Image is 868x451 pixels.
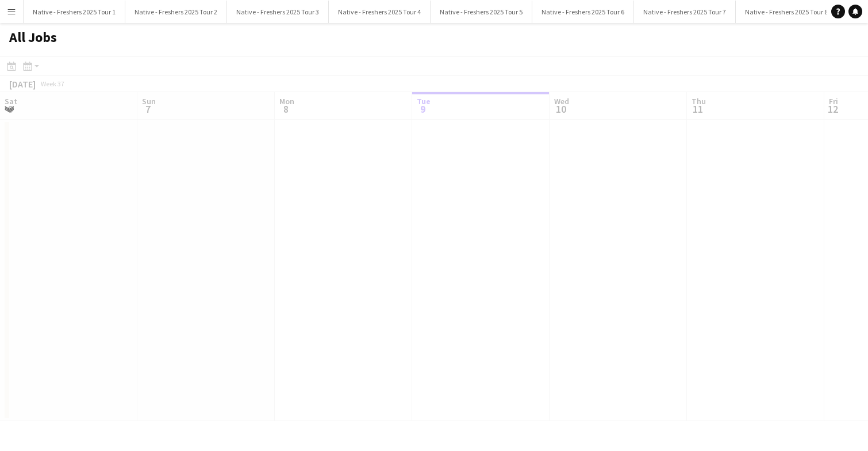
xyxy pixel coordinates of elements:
button: Native - Freshers 2025 Tour 6 [532,1,634,23]
button: Native - Freshers 2025 Tour 4 [329,1,431,23]
button: Native - Freshers 2025 Tour 8 [736,1,838,23]
button: Native - Freshers 2025 Tour 3 [227,1,329,23]
button: Native - Freshers 2025 Tour 2 [125,1,227,23]
button: Native - Freshers 2025 Tour 7 [634,1,736,23]
button: Native - Freshers 2025 Tour 1 [24,1,125,23]
button: Native - Freshers 2025 Tour 5 [431,1,532,23]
